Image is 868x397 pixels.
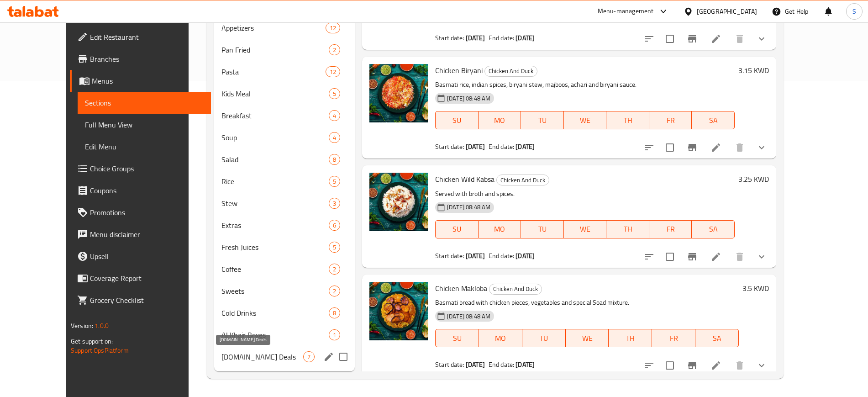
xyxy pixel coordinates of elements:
[70,201,211,223] a: Promotions
[568,222,603,236] span: WE
[71,335,113,347] span: Get support on:
[681,28,703,50] button: Branch-specific-item
[692,220,735,238] button: SA
[852,6,856,16] span: S
[612,332,648,345] span: TH
[435,359,464,371] span: Start date:
[369,282,428,340] img: Chicken Makloba
[566,329,609,347] button: WE
[443,312,494,321] span: [DATE] 08:48 AM
[70,289,211,311] a: Grocery Checklist
[522,329,566,347] button: TU
[695,329,739,347] button: SA
[598,6,654,17] div: Menu-management
[214,148,355,170] div: Salad8
[70,158,211,180] a: Choice Groups
[214,127,355,148] div: Soup4
[751,137,773,159] button: show more
[329,221,340,230] span: 6
[90,273,204,284] span: Coverage Report
[435,64,483,77] span: Chicken Biryani
[521,111,564,129] button: TU
[435,188,735,200] p: Served with broth and spices.
[221,329,329,340] div: Al Khair Boxes
[221,176,329,187] div: Rice
[489,284,542,295] div: Chicken And Duck
[435,111,478,129] button: SU
[660,138,679,157] span: Select to update
[729,246,751,268] button: delete
[466,32,485,44] b: [DATE]
[221,286,329,296] span: Sweets
[221,264,329,275] span: Coffee
[738,64,769,77] h6: 3.15 KWD
[479,111,521,129] button: MO
[466,141,485,153] b: [DATE]
[606,111,649,129] button: TH
[526,332,562,345] span: TU
[660,356,679,375] span: Select to update
[609,329,652,347] button: TH
[489,284,542,294] span: Chicken And Duck
[329,329,340,340] div: items
[90,163,204,174] span: Choice Groups
[90,185,204,196] span: Coupons
[638,246,660,268] button: sort-choices
[638,355,660,376] button: sort-choices
[214,324,355,346] div: Al Khair Boxes1
[221,307,329,318] span: Cold Drinks
[435,79,735,90] p: Basmati rice, indian spices, biryani stew, majboos, achari and biryani sauce.
[649,111,692,129] button: FR
[729,137,751,159] button: delete
[214,61,355,83] div: Pasta12
[483,332,519,345] span: MO
[221,44,329,55] span: Pan Fried
[497,175,549,185] span: Chicken And Duck
[221,242,329,253] span: Fresh Juices
[221,88,329,99] div: Kids Meal
[329,133,340,142] span: 4
[660,29,679,48] span: Select to update
[329,177,340,186] span: 5
[638,137,660,159] button: sort-choices
[329,46,340,54] span: 2
[751,28,773,50] button: show more
[329,309,340,318] span: 8
[695,222,731,236] span: SA
[738,173,769,185] h6: 3.25 KWD
[71,320,93,332] span: Version:
[695,114,731,127] span: SA
[221,220,329,231] span: Extras
[221,132,329,143] span: Soup
[496,175,549,185] div: Chicken And Duck
[756,360,767,371] svg: Show Choices
[756,33,767,44] svg: Show Choices
[569,332,605,345] span: WE
[70,48,211,70] a: Branches
[95,320,109,332] span: 1.0.0
[435,220,478,238] button: SU
[681,137,703,159] button: Branch-specific-item
[516,32,535,44] b: [DATE]
[221,22,325,33] span: Appetizers
[710,142,721,153] a: Edit menu item
[214,258,355,280] div: Coffee2
[692,111,735,129] button: SA
[435,250,464,262] span: Start date:
[710,360,721,371] a: Edit menu item
[214,346,355,368] div: [DOMAIN_NAME] Deals7edit
[653,222,689,236] span: FR
[479,220,521,238] button: MO
[221,110,329,121] div: Breakfast
[369,64,428,122] img: Chicken Biryani
[214,39,355,61] div: Pan Fried2
[70,245,211,267] a: Upsell
[221,198,329,209] span: Stew
[435,297,739,308] p: Basmati bread with chicken pieces, vegetables and special Soad mixture.
[729,28,751,50] button: delete
[435,172,494,186] span: Chicken Wild Kabsa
